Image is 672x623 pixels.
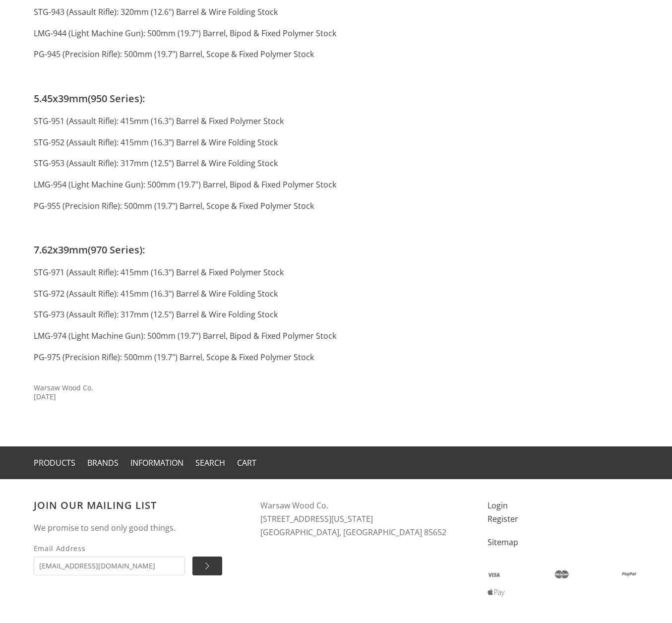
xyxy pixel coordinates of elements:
span: PG-955 (Precision Rifle): 500mm (19.7") Barrel, Scope & Fixed Polymer Stock [34,200,314,211]
span: (950 Series): [88,92,145,105]
span: LMG-944 (Light Machine Gun): 500mm (19.7") Barrel, Bipod & Fixed Polymer Stock [34,28,336,39]
p: We promise to send only good things. [34,521,241,535]
span: Email Address [34,543,185,554]
a: Information [130,457,183,468]
span: STG-953 (Assault Rifle): 317mm (12.5") Barrel & Wire Folding Stock [34,158,278,169]
a: Products [34,457,75,468]
span: STG-952 (Assault Rifle): 415mm (16.3") Barrel & Wire Folding Stock [34,137,278,148]
div: [DATE] [34,392,468,401]
span: STG-951 (Assault Rifle): 415mm (16.3") Barrel & Fixed Polymer Stock [34,116,284,126]
input:  [192,557,222,575]
a: Brands [87,457,119,468]
input: Email Address [34,557,185,575]
span: STG-972 (Assault Rifle): 415mm (16.3") Barrel & Wire Folding Stock [34,288,278,299]
span: 7.62x39mm [34,243,88,256]
span: 5.45x39mm [34,92,145,105]
span: STG-971 (Assault Rifle): 415mm (16.3") Barrel & Fixed Polymer Stock [34,267,284,278]
a: Search [195,457,225,468]
address: Warsaw Wood Co. [STREET_ADDRESS][US_STATE] [GEOGRAPHIC_DATA], [GEOGRAPHIC_DATA] 85652 [260,499,468,539]
span: (970 Series): [88,243,145,256]
span: PG-945 (Precision Rifle): 500mm (19.7") Barrel, Scope & Fixed Polymer Stock [34,49,314,60]
div: Warsaw Wood Co. [34,383,468,392]
span: STG-973 (Assault Rifle): 317mm (12.5") Barrel & Wire Folding Stock [34,309,278,320]
h3: Join our mailing list [34,499,241,511]
a: Sitemap [488,537,518,548]
a: Register [488,513,518,524]
a: Login [488,500,508,511]
span: STG-943 (Assault Rifle): 320mm (12.6") Barrel & Wire Folding Stock [34,6,278,17]
span: PG-975 (Precision Rifle): 500mm (19.7") Barrel, Scope & Fixed Polymer Stock [34,352,314,363]
span: LMG-954 (Light Machine Gun): 500mm (19.7") Barrel, Bipod & Fixed Polymer Stock [34,179,336,190]
a: Cart [237,457,256,468]
span: LMG-974 (Light Machine Gun): 500mm (19.7") Barrel, Bipod & Fixed Polymer Stock [34,330,336,341]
